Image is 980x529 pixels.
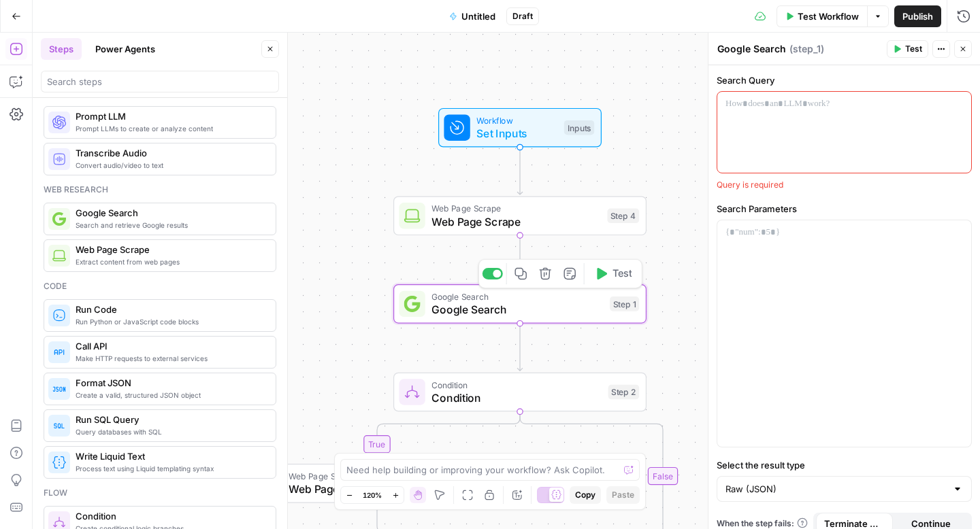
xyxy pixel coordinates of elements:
[570,486,601,504] button: Copy
[76,109,265,123] span: Prompt LLM
[431,202,600,215] span: Web Page Scrape
[606,486,640,504] button: Paste
[76,303,265,316] span: Run Code
[76,316,265,327] span: Run Python or JavaScript code blocks
[76,413,265,426] span: Run SQL Query
[76,390,265,400] span: Create a valid, structured JSON object
[717,458,972,472] label: Select the result type
[512,10,533,22] span: Draft
[902,10,933,23] span: Publish
[517,324,522,371] g: Edge from step_1 to step_2
[441,5,504,27] button: Untitled
[717,73,972,87] label: Search Query
[431,390,602,406] span: Condition
[393,197,647,236] div: Web Page ScrapeWeb Page ScrapeStep 4
[564,120,594,135] div: Inputs
[887,40,928,58] button: Test
[393,373,647,412] div: ConditionConditionStep 2
[47,75,273,88] input: Search steps
[44,184,276,196] div: Web research
[41,38,82,60] button: Steps
[76,160,265,171] span: Convert audio/video to text
[76,339,265,353] span: Call API
[76,376,265,390] span: Format JSON
[717,179,972,191] div: Query is required
[76,509,265,523] span: Condition
[777,5,867,27] button: Test Workflow
[476,125,557,141] span: Set Inputs
[87,38,163,60] button: Power Agents
[725,482,947,496] input: Raw (JSON)
[612,489,634,501] span: Paste
[575,489,595,501] span: Copy
[76,256,265,267] span: Extract content from web pages
[717,202,972,216] label: Search Parameters
[798,10,859,23] span: Test Workflow
[76,243,265,256] span: Web Page Scrape
[76,123,265,134] span: Prompt LLMs to create or analyze content
[608,385,640,400] div: Step 2
[76,449,265,463] span: Write Liquid Text
[393,284,647,324] div: Google SearchGoogle SearchStep 1Test
[476,114,557,126] span: Workflow
[374,411,520,462] g: Edge from step_2 to step_3
[905,43,922,55] span: Test
[461,10,495,23] span: Untitled
[431,378,602,391] span: Condition
[76,426,265,437] span: Query databases with SQL
[76,463,265,474] span: Process text using Liquid templating syntax
[363,490,382,500] span: 120%
[894,5,941,27] button: Publish
[76,146,265,160] span: Transcribe Audio
[717,42,786,56] textarea: Google Search
[76,206,265,220] span: Google Search
[393,108,647,148] div: WorkflowSet InputsInputs
[517,148,522,195] g: Edge from start to step_4
[431,214,600,230] span: Web Page Scrape
[607,209,639,224] div: Step 4
[44,487,276,499] div: Flow
[76,220,265,231] span: Search and retrieve Google results
[431,301,603,318] span: Google Search
[588,263,638,284] button: Test
[612,267,632,281] span: Test
[76,353,265,364] span: Make HTTP requests to external services
[789,42,824,56] span: ( step_1 )
[431,290,603,303] span: Google Search
[610,296,639,311] div: Step 1
[44,280,276,292] div: Code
